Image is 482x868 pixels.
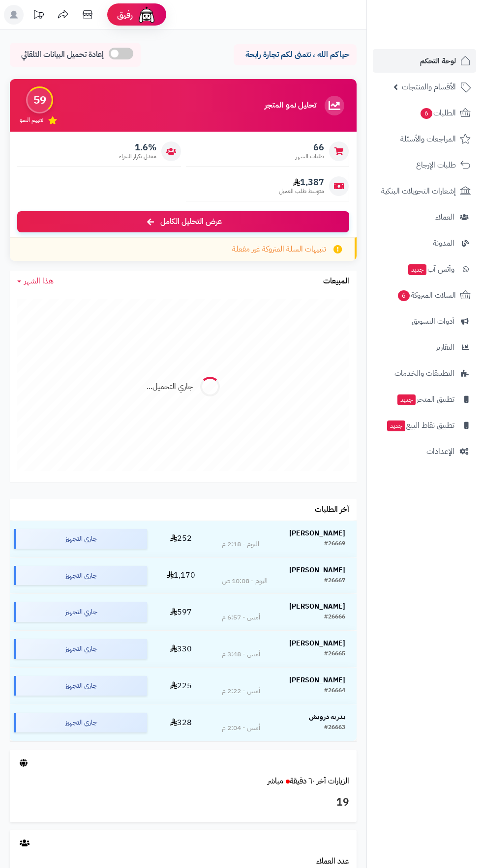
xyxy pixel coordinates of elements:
[20,116,43,124] span: تقييم النمو
[151,704,211,741] td: 328
[137,5,156,25] img: ai-face.png
[14,639,147,659] div: جاري التجهيز
[279,187,324,196] span: متوسط طلب العميل
[435,210,454,224] span: العملاء
[324,539,345,549] div: #26669
[426,445,454,458] span: الإعدادات
[222,576,268,586] div: اليوم - 10:08 ص
[397,288,456,302] span: السلات المتروكة
[147,381,193,392] div: جاري التحميل...
[151,668,211,704] td: 225
[222,649,260,659] div: أمس - 3:48 م
[373,362,476,385] a: التطبيقات والخدمات
[436,340,454,354] span: التقارير
[373,153,476,177] a: طلبات الإرجاع
[289,675,345,685] strong: [PERSON_NAME]
[14,713,147,732] div: جاري التجهيز
[373,440,476,463] a: الإعدادات
[373,309,476,333] a: أدوات التسويق
[279,177,324,188] span: 1,387
[24,275,54,287] span: هذا الشهر
[309,712,345,722] strong: بدرية درويش
[289,565,345,575] strong: [PERSON_NAME]
[14,529,147,549] div: جاري التجهيز
[14,676,147,696] div: جاري التجهيز
[397,290,410,302] span: 6
[324,723,345,733] div: #26663
[315,505,349,514] h3: آخر الطلبات
[289,638,345,648] strong: [PERSON_NAME]
[268,775,349,787] a: الزيارات آخر ٦٠ دقيقةمباشر
[160,216,222,227] span: عرض التحليل الكامل
[151,558,211,594] td: 1,170
[420,106,456,120] span: الطلبات
[17,276,54,287] a: هذا الشهر
[420,54,456,68] span: لوحة التحكم
[117,9,133,21] span: رفيق
[151,594,211,630] td: 597
[373,127,476,151] a: المراجعات والأسئلة
[373,49,476,73] a: لوحة التحكم
[17,794,349,811] h3: 19
[420,108,433,119] span: 6
[373,283,476,307] a: السلات المتروكة6
[373,257,476,281] a: وآتس آبجديد
[222,539,259,549] div: اليوم - 2:18 م
[265,101,316,110] h3: تحليل نمو المتجر
[387,420,405,431] span: جديد
[407,262,454,276] span: وآتس آب
[324,649,345,659] div: #26665
[381,184,456,198] span: إشعارات التحويلات البنكية
[415,8,473,29] img: logo-2.png
[268,775,283,787] small: مباشر
[241,49,349,60] p: حياكم الله ، نتمنى لكم تجارة رابحة
[324,613,345,622] div: #26666
[21,49,104,60] span: إعادة تحميل البيانات التلقائي
[373,231,476,255] a: المدونة
[416,158,456,172] span: طلبات الإرجاع
[151,521,211,557] td: 252
[400,132,456,146] span: المراجعات والأسئلة
[14,602,147,622] div: جاري التجهيز
[289,601,345,612] strong: [PERSON_NAME]
[373,205,476,229] a: العملاء
[373,101,476,125] a: الطلبات6
[373,388,476,411] a: تطبيق المتجرجديد
[296,142,324,153] span: 66
[289,528,345,538] strong: [PERSON_NAME]
[324,686,345,696] div: #26664
[394,366,454,380] span: التطبيقات والخدمات
[296,152,324,161] span: طلبات الشهر
[119,152,156,161] span: معدل تكرار الشراء
[412,314,454,328] span: أدوات التسويق
[324,576,345,586] div: #26667
[151,631,211,667] td: 330
[119,142,156,153] span: 1.6%
[17,211,349,232] a: عرض التحليل الكامل
[373,414,476,437] a: تطبيق نقاط البيعجديد
[396,392,454,406] span: تطبيق المتجر
[222,723,260,733] div: أمس - 2:04 م
[373,179,476,203] a: إشعارات التحويلات البنكية
[408,264,426,275] span: جديد
[26,5,51,27] a: تحديثات المنصة
[373,336,476,359] a: التقارير
[433,236,454,250] span: المدونة
[386,419,454,432] span: تطبيق نقاط البيع
[222,686,260,696] div: أمس - 2:22 م
[402,80,456,94] span: الأقسام والمنتجات
[316,855,349,867] a: عدد العملاء
[222,613,260,622] div: أمس - 6:57 م
[397,394,416,405] span: جديد
[232,244,326,255] span: تنبيهات السلة المتروكة غير مفعلة
[14,566,147,586] div: جاري التجهيز
[323,277,349,286] h3: المبيعات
